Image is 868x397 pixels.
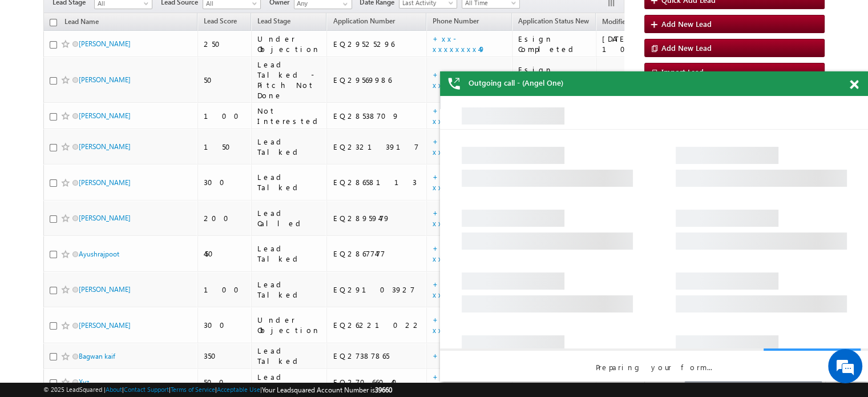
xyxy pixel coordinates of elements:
span: Add New Lead [661,19,712,29]
div: 450 [204,248,246,259]
div: Not Interested [257,106,322,126]
div: 100 [204,284,246,295]
div: 50 [204,75,246,85]
div: 150 [204,142,246,152]
div: Minimize live chat window [187,6,215,33]
a: Contact Support [124,386,169,393]
span: Add New Lead [661,43,712,53]
a: +xx-xxxxxxxx77 [433,315,487,335]
div: 300 [204,177,246,187]
a: [PERSON_NAME] [79,39,131,48]
div: 250 [204,39,246,49]
input: Check all records [50,19,57,26]
a: [PERSON_NAME] [79,111,131,120]
a: [PERSON_NAME] [79,75,131,84]
div: Under Objection [257,315,322,335]
a: About [106,386,122,393]
a: Application Number [327,15,400,30]
div: Esign Completed [518,34,591,54]
div: EQ27387865 [333,351,421,361]
div: EQ27066040 [333,377,421,387]
div: Lead Talked - Pitch Not Done [257,59,322,101]
a: +xx-xxxxxxxx64 [433,351,506,360]
a: +xx-xxxxxxxx48 [433,137,486,157]
span: Your Leadsquared Account Number is [262,386,392,394]
a: [PERSON_NAME] [79,178,131,187]
a: +xx-xxxxxxxx03 [433,243,494,263]
a: +xx-xxxxxxxx70 [433,106,495,126]
div: Lead Talked [257,279,322,300]
div: Lead Talked [257,346,322,366]
a: Application Status New [512,15,595,30]
a: Terms of Service [171,386,215,393]
span: Lead Stage [257,17,290,25]
a: +xx-xxxxxxxx21 [433,172,504,192]
a: [PERSON_NAME] [79,214,131,222]
div: Lead Talked [257,172,322,193]
div: EQ29525296 [333,39,421,49]
a: [PERSON_NAME] [79,285,131,294]
a: Acceptable Use [217,386,260,393]
div: EQ28677477 [333,248,421,259]
span: Phone Number [433,17,479,25]
div: 200 [204,213,246,223]
em: Start Chat [155,311,207,326]
div: Lead Talked [257,137,322,157]
div: 300 [204,320,246,330]
div: Lead Called [257,208,322,228]
img: d_60004797649_company_0_60004797649 [19,60,48,75]
span: Modified On [602,17,640,26]
a: Xyz [79,378,89,386]
a: +xx-xxxxxxxx17 [433,70,501,90]
span: Outgoing call - (Angel One) [469,78,563,88]
span: © 2025 LeadSquared | | | | | [43,384,392,395]
div: EQ29569986 [333,75,421,85]
a: [PERSON_NAME] [79,142,131,151]
div: EQ28658113 [333,177,421,187]
span: Lead Score [204,17,237,25]
div: [DATE] 09:58 AM [602,70,685,90]
textarea: Type your message and hit 'Enter' [15,106,208,301]
div: EQ28959479 [333,213,421,223]
a: Lead Score [198,15,243,30]
a: Lead Stage [252,15,296,30]
a: Ayushrajpoot [79,250,119,258]
div: Lead Talked [257,243,322,264]
div: Lead Called [257,372,322,392]
div: EQ28538709 [333,111,421,121]
span: Application Status New [518,17,589,25]
div: Under Objection [257,34,322,54]
a: Bagwan kaif [79,352,115,360]
div: [DATE] 10:31 AM [602,34,685,54]
a: Lead Name [59,15,104,30]
div: 100 [204,111,246,121]
span: Application Number [333,17,394,25]
div: EQ29103927 [333,284,421,295]
a: +xx-xxxxxxxx49 [433,34,486,54]
div: 350 [204,351,246,361]
div: Chat with us now [59,60,192,75]
div: EQ26221022 [333,320,421,330]
a: +xx-xxxxxxxx70 [433,208,495,228]
div: EQ23213917 [333,142,421,152]
a: [PERSON_NAME] [79,321,131,330]
span: Import Lead [661,67,704,77]
div: Esign Request Raised [518,65,591,95]
span: 39660 [375,386,392,394]
a: Phone Number [427,15,485,30]
a: +xx-xxxxxxxx08 [433,279,497,299]
a: +xx-xxxxxxxx15 [433,372,500,392]
div: 500 [204,377,246,387]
